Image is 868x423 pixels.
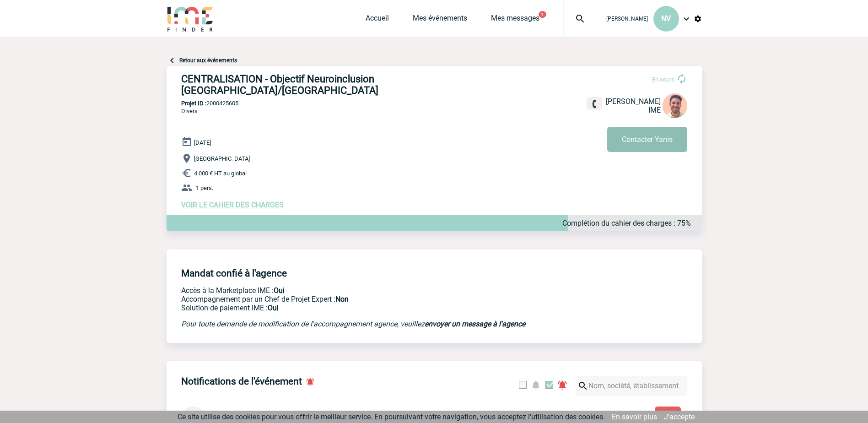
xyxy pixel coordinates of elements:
span: IME [648,106,661,114]
span: [DATE] [194,139,211,146]
span: [PERSON_NAME] [606,16,648,22]
p: 2000425605 [167,100,702,107]
h3: CENTRALISATION - Objectif Neuroinclusion [GEOGRAPHIC_DATA]/[GEOGRAPHIC_DATA] [181,73,456,96]
b: Projet ID : [181,100,206,107]
a: Retour aux événements [179,57,237,64]
a: En savoir plus [612,412,657,421]
span: En cours [652,76,674,83]
span: [PERSON_NAME] [606,97,661,106]
b: Oui [268,304,279,312]
a: J'accepte [664,412,695,421]
button: 1 [539,11,546,18]
a: Accueil [366,14,389,27]
b: Non [335,295,349,304]
a: envoyer un message à l'agence [425,320,525,328]
span: 4 000 € HT au global [194,170,247,177]
h4: Mandat confié à l'agence [181,268,287,279]
p: Accès à la Marketplace IME : [181,286,561,295]
a: Lire [647,408,688,417]
p: Prestation payante [181,295,561,304]
span: NV [661,14,671,23]
button: Lire [655,407,681,420]
span: 1 pers. [196,184,213,191]
button: Contacter Yanis [607,127,687,152]
span: Ce site utilise des cookies pour vous offrir le meilleur service. En poursuivant votre navigation... [178,412,605,421]
img: fixe.png [590,100,598,108]
a: Mes événements [413,14,467,27]
p: Conformité aux process achat client, Prise en charge de la facturation, Mutualisation de plusieur... [181,304,561,312]
a: VOIR LE CAHIER DES CHARGES [181,201,284,209]
img: IME-Finder [167,5,214,32]
em: Pour toute demande de modification de l'accompagnement agence, veuillez [181,320,525,328]
span: [GEOGRAPHIC_DATA] [194,155,250,162]
b: Oui [274,286,285,295]
img: 132114-0.jpg [663,93,687,118]
a: Mes messages [491,14,539,27]
span: Divers [181,108,198,114]
h4: Notifications de l'événement [181,376,302,387]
